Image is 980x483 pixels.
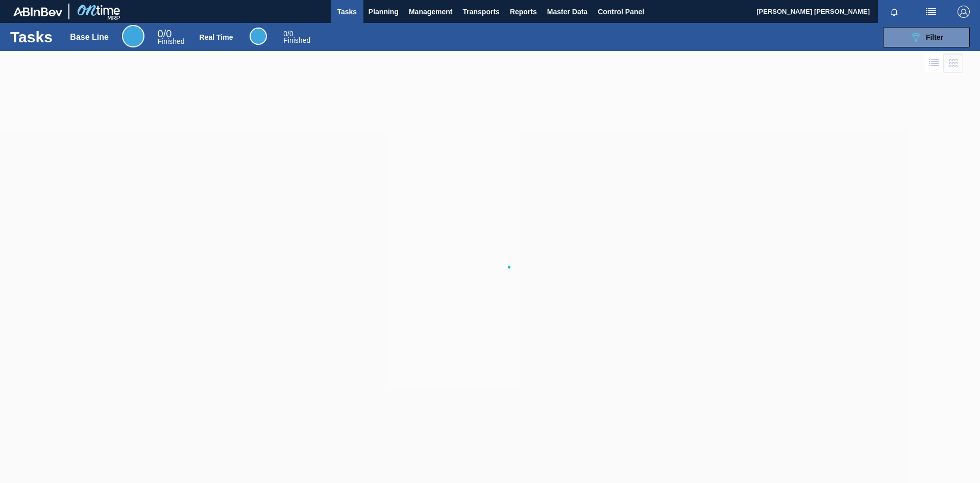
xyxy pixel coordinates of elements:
div: Real Time [250,28,267,45]
img: userActions [925,6,937,18]
span: Control Panel [598,6,644,18]
span: Finished [283,36,310,44]
span: Filter [926,33,943,41]
span: 0 [158,28,163,39]
span: Finished [158,37,185,45]
button: Notifications [878,5,911,19]
div: Base Line [70,33,109,42]
span: Management [409,6,453,18]
span: Transports [463,6,500,18]
span: Planning [369,6,399,18]
div: Real Time [283,31,310,44]
span: / 0 [283,30,293,38]
span: Master Data [547,6,587,18]
span: 0 [283,30,287,38]
img: TNhmsLtSVTkK8tSr43FrP2fwEKptu5GPRR3wAAAABJRU5ErkJggg== [13,7,62,16]
span: / 0 [158,28,172,39]
span: Reports [510,6,537,18]
div: Real Time [200,33,233,41]
div: Base Line [158,30,185,45]
span: Tasks [336,6,358,18]
button: Filter [883,27,970,47]
div: Base Line [122,25,144,47]
img: Logout [958,6,970,18]
h1: Tasks [10,31,55,43]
